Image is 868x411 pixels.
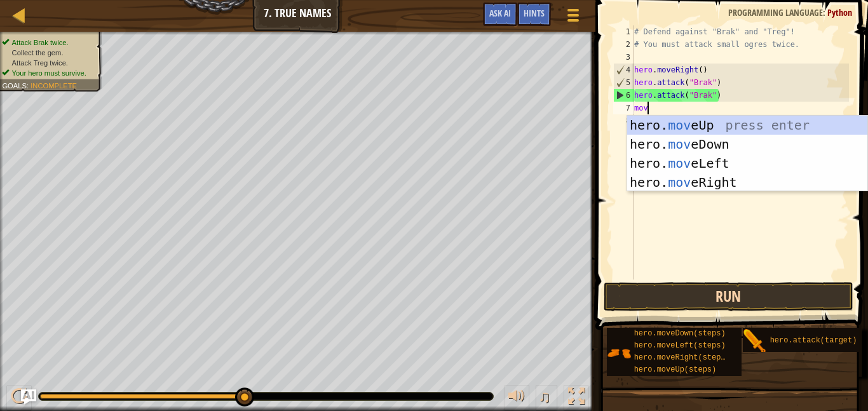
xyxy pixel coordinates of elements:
[634,341,726,350] span: hero.moveLeft(steps)
[2,37,95,48] li: Attack Brak twice.
[613,25,634,38] div: 1
[613,38,634,51] div: 2
[613,51,634,64] div: 3
[614,64,634,76] div: 4
[21,389,36,405] button: Ask AI
[823,6,827,18] span: :
[12,38,69,46] span: Attack Brak twice.
[604,282,853,311] button: Run
[634,365,717,374] span: hero.moveUp(steps)
[483,3,517,26] button: Ask AI
[538,387,551,406] span: ♫
[2,68,95,78] li: Your hero must survive.
[607,341,631,365] img: portrait.png
[489,7,511,19] span: Ask AI
[504,385,529,411] button: Adjust volume
[31,81,77,90] span: Incomplete
[613,102,634,114] div: 7
[614,89,634,102] div: 6
[12,48,64,57] span: Collect the gem.
[536,385,557,411] button: ♫
[27,81,31,90] span: :
[614,76,634,89] div: 5
[6,385,32,411] button: Ctrl + P: Play
[634,329,726,338] span: hero.moveDown(steps)
[743,329,767,353] img: portrait.png
[2,48,95,58] li: Collect the gem.
[524,7,545,19] span: Hints
[12,69,86,77] span: Your hero must survive.
[2,58,95,68] li: Attack Treg twice.
[827,6,852,18] span: Python
[564,385,589,411] button: Toggle fullscreen
[613,114,634,127] div: 8
[634,353,730,362] span: hero.moveRight(steps)
[728,6,823,18] span: Programming language
[12,58,68,67] span: Attack Treg twice.
[557,3,589,32] button: Show game menu
[770,336,857,345] span: hero.attack(target)
[2,81,27,90] span: Goals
